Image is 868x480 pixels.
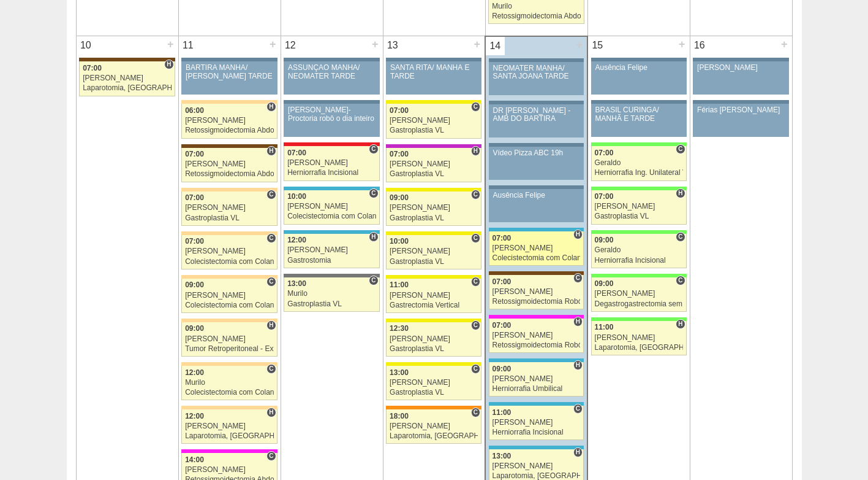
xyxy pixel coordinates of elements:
span: Hospital [676,188,685,198]
div: Key: Santa Joana [489,271,584,275]
div: Key: Santa Rita [386,188,481,192]
div: Laparotomia, [GEOGRAPHIC_DATA], Drenagem, Bridas VL [595,344,683,352]
span: 09:00 [185,281,204,289]
span: 07:00 [492,277,511,286]
div: Retossigmoidectomia Robótica [492,341,581,349]
span: Consultório [471,408,480,417]
div: Key: Bartira [181,188,277,192]
div: SANTA RITA/ MANHÃ E TARDE [390,64,477,80]
div: Laparotomia, [GEOGRAPHIC_DATA], Drenagem, Bridas VL [492,472,581,480]
span: Consultório [266,190,276,199]
div: Key: Bartira [181,275,277,279]
div: Key: Neomater [489,402,584,406]
div: [PERSON_NAME]-Proctoria robô o dia inteiro [288,106,376,122]
span: 09:00 [595,236,614,244]
div: Gastroplastia VL [287,300,376,308]
div: Tumor Retroperitoneal - Exerese [185,345,274,353]
a: C 07:00 [PERSON_NAME] Herniorrafia Incisional [284,146,379,180]
div: Gastroplastia VL [595,212,683,220]
div: [PERSON_NAME] [390,204,478,212]
span: Consultório [471,233,480,243]
div: [PERSON_NAME] [287,159,376,167]
div: Key: Santa Rita [386,275,481,279]
span: 09:00 [185,324,204,333]
div: [PERSON_NAME] [287,246,376,254]
a: Ausência Felipe [591,61,687,95]
a: H 07:00 [PERSON_NAME] Retossigmoidectomia Robótica [489,319,584,353]
a: SANTA RITA/ MANHÃ E TARDE [386,61,481,95]
div: Key: Maria Braido [386,144,481,148]
a: C 07:00 [PERSON_NAME] Gastroplastia VL [181,192,277,226]
div: Férias [PERSON_NAME] [697,106,785,114]
div: + [165,36,176,52]
div: Key: Bartira [181,319,277,322]
span: 07:00 [185,193,204,202]
span: Hospital [573,230,583,239]
div: Key: Brasil [591,274,687,277]
div: 14 [486,37,505,55]
div: BARTIRA MANHÃ/ [PERSON_NAME] TARDE [186,64,273,80]
span: 07:00 [390,106,409,115]
div: [PERSON_NAME] [390,247,478,255]
div: Murilo [287,290,376,298]
div: [PERSON_NAME] [185,292,274,300]
div: Herniorrafia Ing. Unilateral VL [595,169,683,177]
div: Key: Brasil [591,230,687,234]
span: Consultório [676,276,685,285]
div: [PERSON_NAME] [390,422,478,430]
div: [PERSON_NAME] [492,331,581,339]
div: Gastroplastia VL [390,170,478,178]
div: Gastroplastia VL [390,389,478,397]
span: Hospital [266,102,276,112]
span: 07:00 [595,149,614,157]
a: C 09:00 [PERSON_NAME] Gastroplastia VL [386,192,481,226]
span: 18:00 [390,412,409,420]
a: H 09:00 [PERSON_NAME] Herniorrafia Umbilical [489,362,584,397]
div: Key: Santa Rita [386,231,481,235]
span: Hospital [573,447,583,457]
a: BRASIL CURINGA/ MANHÃ E TARDE [591,104,687,137]
span: Hospital [266,146,276,156]
div: Herniorrafia Incisional [287,169,376,177]
span: Hospital [573,360,583,370]
div: Key: Neomater [284,230,379,234]
span: Hospital [266,408,276,417]
div: Key: Bartira [181,100,277,104]
div: Colecistectomia com Colangiografia VL [492,254,581,262]
span: Hospital [369,232,378,242]
a: NEOMATER MANHÃ/ SANTA JOANA TARDE [489,62,584,95]
div: [PERSON_NAME] [390,117,478,125]
div: Key: Assunção [284,142,379,146]
a: H 07:00 [PERSON_NAME] Gastroplastia VL [591,190,687,225]
div: Herniorrafia Umbilical [492,385,581,393]
span: 12:00 [185,412,204,420]
div: Ausência Felipe [595,64,682,72]
span: 07:00 [185,237,204,246]
div: 12 [281,36,300,55]
div: [PERSON_NAME] [390,160,478,168]
span: Consultório [573,404,583,414]
a: BARTIRA MANHÃ/ [PERSON_NAME] TARDE [181,61,277,95]
div: [PERSON_NAME] [492,244,581,252]
span: Consultório [676,232,685,242]
span: 12:00 [287,236,306,244]
div: Key: Pro Matre [181,449,277,453]
div: [PERSON_NAME] [390,335,478,343]
a: C 07:00 [PERSON_NAME] Colecistectomia com Colangiografia VL [181,235,277,269]
span: 10:00 [390,237,409,246]
div: Gastroplastia VL [390,258,478,266]
span: Hospital [676,319,685,329]
div: [PERSON_NAME] [595,334,683,342]
span: 07:00 [185,150,204,158]
span: 09:00 [390,193,409,202]
div: Key: Aviso [489,185,584,189]
div: Colecistectomia com Colangiografia VL [287,212,376,220]
div: 15 [588,36,607,55]
a: [PERSON_NAME] [693,61,788,95]
div: Murilo [185,379,274,387]
a: C 13:00 Murilo Gastroplastia VL [284,277,379,312]
div: Key: Aviso [284,58,379,61]
span: Consultório [266,451,276,461]
div: Key: Brasil [591,142,687,146]
div: NEOMATER MANHÃ/ SANTA JOANA TARDE [493,64,580,80]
